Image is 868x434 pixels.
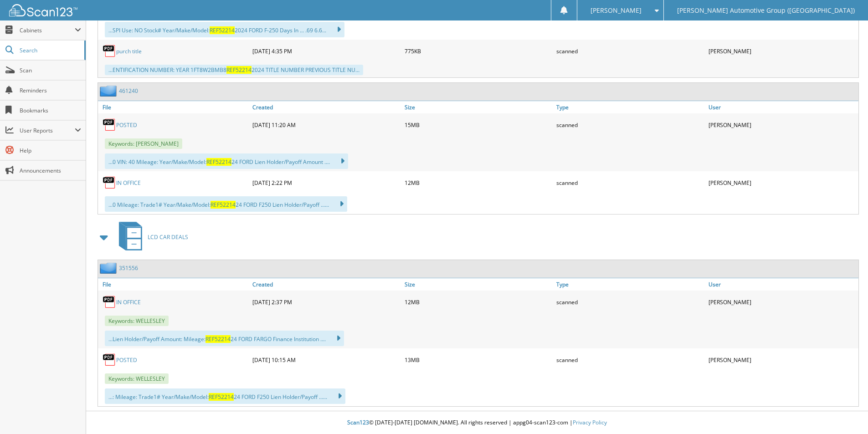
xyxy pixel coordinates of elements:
span: REF52214 [211,201,236,209]
img: scan123-logo-white.svg [9,4,77,16]
img: PDF.png [103,353,116,367]
div: 12MB [402,293,555,311]
a: 351556 [119,264,138,272]
img: PDF.png [103,44,116,58]
img: folder2.png [100,262,119,274]
div: [DATE] 11:20 AM [250,116,402,134]
div: scanned [554,116,706,134]
div: scanned [554,42,706,60]
a: POSTED [116,121,137,129]
a: Created [250,278,402,291]
div: ...0 VIN: 40 Mileage: Year/Make/Model: 24 FORD Lien Holder/Payoff Amount .... [105,153,348,169]
a: File [98,278,250,291]
div: [DATE] 10:15 AM [250,351,402,369]
a: File [98,101,250,113]
a: IN OFFICE [116,298,141,306]
div: ...0 Mileage: Trade1# Year/Make/Model: 24 FORD F250 Lien Holder/Payoff ...... [105,196,347,212]
span: Keywords: WELLESLEY [105,316,169,326]
div: ...Lien Holder/Payoff Amount: Mileage: 24 FORD FARGO Finance Institution .... [105,331,344,346]
span: Scan [20,66,81,74]
div: 13MB [402,351,555,369]
span: Keywords: [PERSON_NAME] [105,138,182,149]
div: [PERSON_NAME] [706,116,858,134]
div: scanned [554,293,706,311]
a: Privacy Policy [573,419,607,426]
span: [PERSON_NAME] Automotive Group ([GEOGRAPHIC_DATA]) [677,8,855,13]
a: Created [250,101,402,113]
div: [DATE] 4:35 PM [250,42,402,60]
a: Type [554,278,706,291]
span: REF52214 [205,335,231,343]
span: Reminders [20,87,81,94]
a: purch title [116,47,142,55]
span: Search [20,46,80,54]
div: ...ENTIFICATION NUMBER: YEAR 1FT8W2BMB8 2024 TITLE NUMBER PREVIOUS TITLE NU... [105,65,363,75]
img: folder2.png [100,85,119,97]
a: Size [402,101,555,113]
div: ...: Mileage: Trade1# Year/Make/Model: 24 FORD F250 Lien Holder/Payoff ...... [105,388,345,404]
div: [DATE] 2:37 PM [250,293,402,311]
div: scanned [554,174,706,192]
div: 15MB [402,116,555,134]
div: 12MB [402,174,555,192]
div: [PERSON_NAME] [706,42,858,60]
div: ...SPI Use: NO Stock# Year/Make/Model: 2024 FORD F-250 Days In ... .69 6.6... [105,22,344,37]
a: POSTED [116,356,137,364]
span: REF52214 [209,393,234,401]
span: Announcements [20,167,81,174]
div: [DATE] 2:22 PM [250,174,402,192]
a: Size [402,278,555,291]
img: PDF.png [103,295,116,309]
span: REF52214 [210,26,235,34]
span: LCD CAR DEALS [148,233,188,241]
a: LCD CAR DEALS [113,219,188,255]
a: User [706,101,858,113]
div: [PERSON_NAME] [706,351,858,369]
span: [PERSON_NAME] [591,8,642,13]
span: Help [20,147,81,154]
div: © [DATE]-[DATE] [DOMAIN_NAME]. All rights reserved | appg04-scan123-com | [86,412,868,434]
div: [PERSON_NAME] [706,174,858,192]
span: Keywords: WELLESLEY [105,373,169,384]
a: Type [554,101,706,113]
iframe: Chat Widget [822,390,868,434]
a: 461240 [119,87,138,95]
span: Cabinets [20,26,75,34]
a: IN OFFICE [116,179,141,187]
span: User Reports [20,127,75,134]
div: 775KB [402,42,555,60]
a: User [706,278,858,291]
span: REF52214 [226,66,252,74]
span: REF52214 [206,158,231,166]
div: scanned [554,351,706,369]
div: [PERSON_NAME] [706,293,858,311]
span: Scan123 [347,419,369,426]
span: Bookmarks [20,107,81,114]
img: PDF.png [103,118,116,132]
img: PDF.png [103,176,116,189]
